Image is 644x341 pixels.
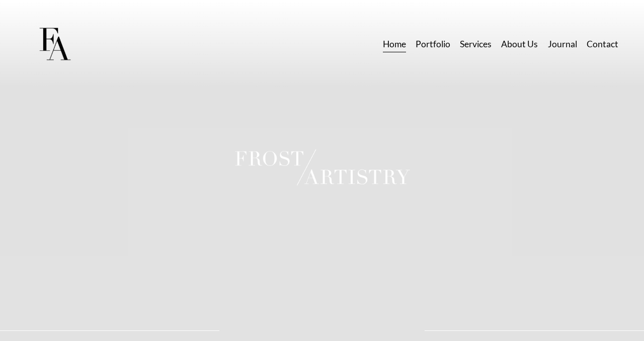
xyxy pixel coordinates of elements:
[416,36,450,53] a: Portfolio
[383,36,406,53] a: Home
[460,36,492,53] a: Services
[587,36,618,53] a: Contact
[548,36,577,53] a: Journal
[501,36,538,53] a: About Us
[26,16,84,73] img: Frost Artistry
